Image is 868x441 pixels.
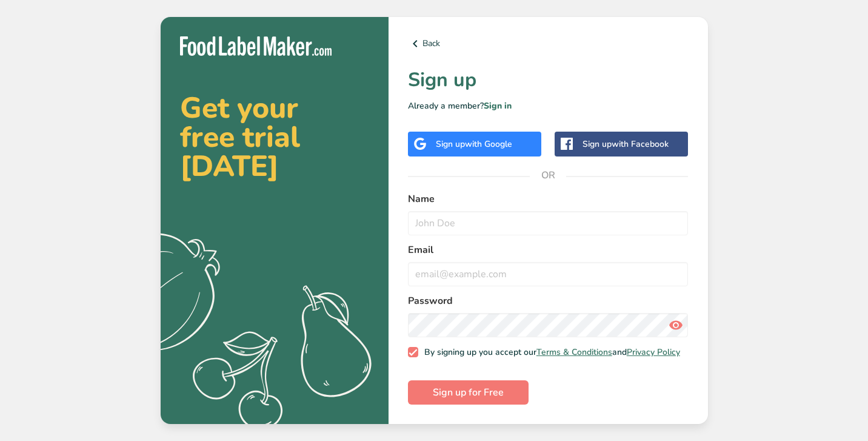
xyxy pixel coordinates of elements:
a: Sign in [484,100,512,112]
input: email@example.com [408,262,689,286]
a: Back [408,36,689,51]
button: Sign up for Free [408,380,529,405]
p: Already a member? [408,99,689,112]
label: Password [408,294,689,308]
label: Name [408,192,689,206]
h1: Sign up [408,66,689,95]
label: Email [408,243,689,257]
div: Sign up [436,138,512,150]
h2: Get your free trial [DATE] [180,93,369,181]
span: OR [530,157,566,194]
img: Food Label Maker [180,36,332,56]
span: By signing up you accept our and [418,347,680,358]
input: John Doe [408,211,689,235]
div: Sign up [583,138,669,150]
span: with Google [465,138,512,150]
a: Privacy Policy [627,346,680,358]
span: Sign up for Free [433,385,504,400]
span: with Facebook [612,138,669,150]
a: Terms & Conditions [536,346,612,358]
